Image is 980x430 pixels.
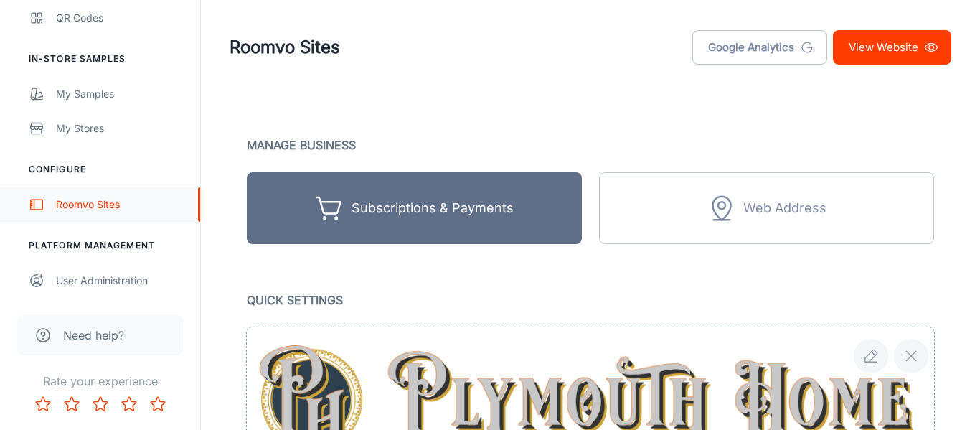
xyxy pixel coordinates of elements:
button: Rate 3 star [86,390,115,419]
p: Rate your experience [11,373,189,390]
div: User Administration [56,273,186,289]
p: Quick Settings [247,290,934,310]
div: QR Codes [56,10,186,26]
button: Web Address [599,172,934,244]
button: Rate 5 star [143,390,172,419]
a: View Website [833,30,951,65]
button: Rate 4 star [115,390,143,419]
div: Subscriptions & Payments [352,197,514,220]
div: My Stores [56,121,186,136]
h1: Roomvo Sites [230,34,340,60]
button: Rate 2 star [57,390,86,419]
span: Need help? [63,327,124,344]
button: Subscriptions & Payments [247,172,582,244]
div: Unlock with subscription [599,172,934,244]
div: My Samples [56,86,186,102]
p: Manage Business [247,135,934,155]
button: Rate 1 star [29,390,57,419]
div: Roomvo Sites [56,197,186,212]
a: Google Analytics tracking code can be added using the Custom Code feature on this page [692,30,827,65]
div: Web Address [743,197,826,220]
